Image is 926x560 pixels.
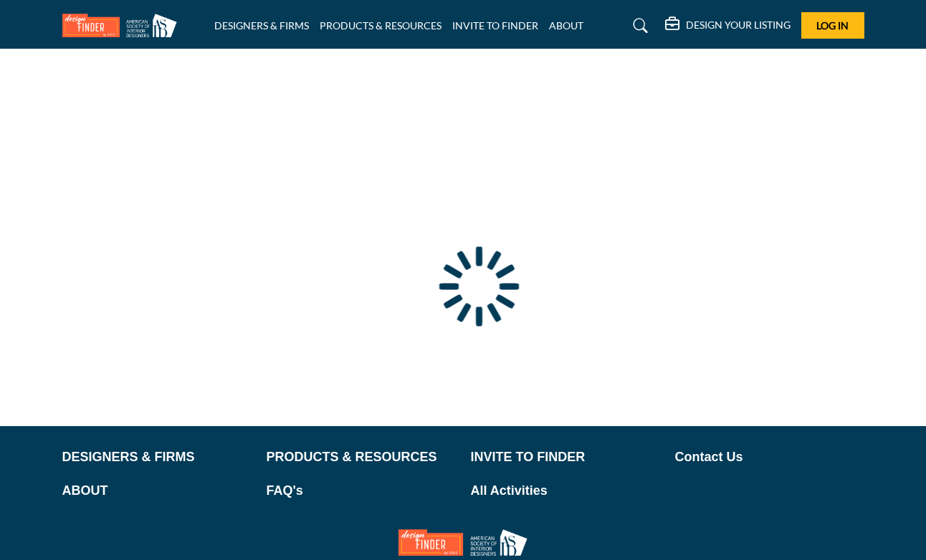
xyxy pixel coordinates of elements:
h5: DESIGN YOUR LISTING [686,19,791,32]
a: ABOUT [549,19,583,32]
button: Log In [801,12,864,39]
a: DESIGNERS & FIRMS [214,19,309,32]
a: DESIGNERS & FIRMS [62,448,252,467]
a: FAQ's [267,481,456,501]
span: Log In [816,19,849,32]
a: INVITE TO FINDER [471,448,660,467]
img: No Site Logo [398,529,528,556]
a: PRODUCTS & RESOURCES [320,19,441,32]
a: Search [619,14,657,37]
a: PRODUCTS & RESOURCES [267,448,456,467]
div: DESIGN YOUR LISTING [665,17,791,34]
a: All Activities [471,481,660,501]
a: Contact Us [675,448,864,467]
a: INVITE TO FINDER [452,19,538,32]
a: ABOUT [62,481,252,501]
img: Site Logo [62,14,184,37]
